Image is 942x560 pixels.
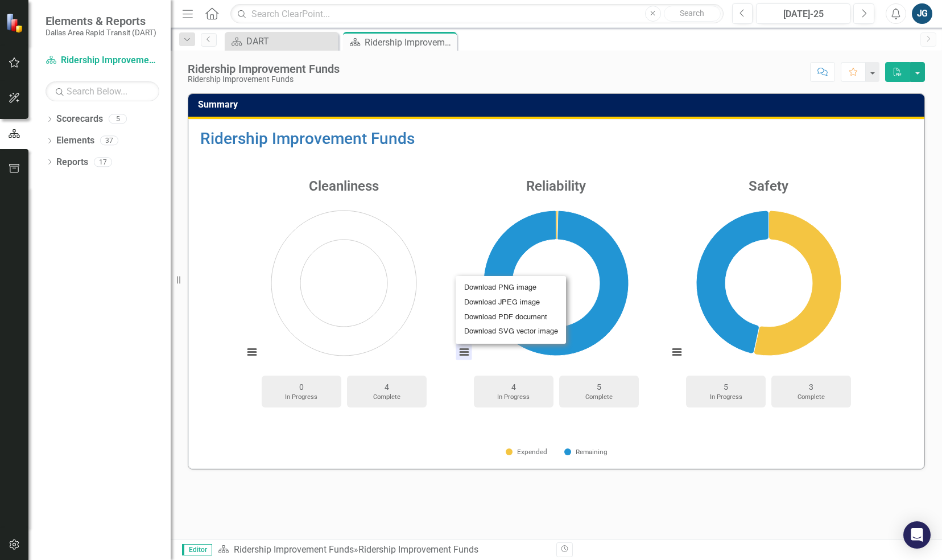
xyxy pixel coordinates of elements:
[450,199,662,370] div: Chart. Highcharts interactive chart.
[365,35,454,50] div: Ridership Improvement Funds
[267,381,336,393] div: 0
[94,157,112,167] div: 17
[109,114,127,124] div: 5
[182,544,212,555] span: Editor
[353,381,421,393] div: 4
[228,34,336,48] a: DART
[760,7,846,21] div: [DATE]-25
[460,295,561,310] li: Download JPEG image
[912,3,932,24] button: JG
[238,199,450,370] svg: Interactive chart
[456,276,566,344] ul: Chart menu
[188,75,340,84] div: Ridership Improvement Funds
[234,544,354,555] a: Ridership Improvement Funds
[100,136,118,146] div: 37
[669,344,685,360] button: View chart menu, Chart
[238,179,450,193] h3: Cleanliness
[46,54,159,67] a: Ridership Improvement Funds
[777,381,845,393] div: 3
[5,12,26,34] img: ClearPoint Strategy
[777,393,845,402] div: Complete
[696,211,769,353] path: Remaining, 17,624,811.32.
[238,199,450,370] div: Chart. Highcharts interactive chart.
[56,113,103,126] a: Scorecards
[756,3,850,24] button: [DATE]-25
[663,179,875,193] h3: Safety
[46,81,159,101] input: Search Below...
[246,34,336,48] div: DART
[480,381,548,393] div: 4
[218,543,548,557] div: »
[460,281,561,295] li: Download PNG image
[358,544,478,555] div: Ridership Improvement Funds
[480,393,548,402] div: In Progress
[200,129,415,148] a: Ridership Improvement Funds
[46,14,156,28] span: Elements & Reports
[188,63,340,75] div: Ridership Improvement Funds
[903,521,931,549] div: Open Intercom Messenger
[56,156,88,169] a: Reports
[692,381,760,393] div: 5
[663,199,875,370] svg: Interactive chart
[565,381,633,393] div: 5
[450,179,662,193] h3: Reliability
[56,134,94,147] a: Elements
[244,344,260,360] button: View chart menu, Chart
[680,9,704,18] span: Search
[353,393,421,402] div: Complete
[46,28,156,37] small: Dallas Area Rapid Transit (DART)
[564,447,608,457] div: Remaining
[450,199,662,370] svg: Interactive chart
[754,211,841,356] path: Expended, 20,193,729.68.
[484,211,629,356] path: Remaining, 788,337.
[556,211,559,240] path: Expended, 3,463.
[565,393,633,402] div: Complete
[460,324,561,339] li: Download SVG vector image
[198,100,919,110] h3: Summary
[460,310,561,324] li: Download PDF document
[664,6,721,22] button: Search
[506,447,547,457] div: Expended
[230,4,723,24] input: Search ClearPoint...
[663,199,875,370] div: Chart. Highcharts interactive chart.
[692,393,760,402] div: In Progress
[267,393,336,402] div: In Progress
